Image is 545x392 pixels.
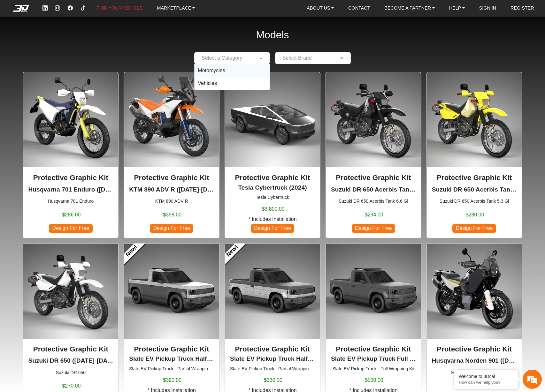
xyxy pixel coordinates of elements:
[28,369,113,376] small: Suzuki DR 650
[225,244,320,339] img: EV Pickup TruckHalf Bottom Set2026
[326,244,421,339] img: EV Pickup Truck Full Set2026
[432,356,517,366] p: Husqvarna Norden 901 (2021-2024)
[198,80,217,86] span: Vehicles
[198,68,225,73] span: Motorcycles
[129,198,214,205] small: KTM 890 ADV R
[23,72,119,238] div: Husqvarna 701 Enduro
[163,376,181,384] span: $390.00
[129,344,214,355] p: Protective Graphic Kit
[230,194,315,201] small: Tesla Cybertruck
[459,374,513,379] div: Welcome to 3Dcal
[23,72,118,167] img: 701 Enduronull2016-2024
[150,224,193,233] span: Design For Free
[432,185,517,194] p: Suzuki DR 650 Acerbis Tank 5.3 Gl (1996-2024)
[129,354,214,364] p: Slate EV Pickup Truck Half Top Set (2026)
[124,72,219,167] img: 890 ADV R null2023-2025
[119,238,145,264] a: New!
[331,172,416,183] p: Protective Graphic Kit
[194,64,270,90] ng-dropdown-panel: Options List
[129,185,214,194] p: KTM 890 ADV R (2023-2025)
[432,344,517,355] p: Protective Graphic Kit
[230,183,315,192] p: Tesla Cybertruck (2024)
[477,3,499,14] a: SIGN IN
[365,376,383,384] span: $500.00
[62,211,81,219] span: $286.00
[256,20,289,49] h2: Models
[23,244,118,339] img: DR 6501996-2024
[264,376,282,384] span: $330.00
[466,211,484,219] span: $280.00
[331,344,416,355] p: Protective Graphic Kit
[382,3,437,14] a: BECOME A PARTNER
[154,3,197,14] a: MARKETPLACE
[230,354,315,364] p: Slate EV Pickup Truck Half Bottom Set (2026)
[220,238,246,264] a: New!
[28,356,113,366] p: Suzuki DR 650 (1996-2024)
[432,172,517,183] p: Protective Graphic Kit
[326,72,421,238] div: Suzuki DR 650 Acerbis Tank 6.6 Gl
[326,72,421,167] img: DR 650Acerbis Tank 6.6 Gl1996-2024
[124,72,219,238] div: KTM 890 ADV R
[452,224,496,233] span: Design For Free
[225,72,320,238] div: Tesla Cybertruck
[447,3,467,14] a: HELP
[62,382,81,390] span: $270.00
[28,185,113,194] p: Husqvarna 701 Enduro (2016-2024)
[459,380,513,385] p: How can we help you?
[124,244,219,339] img: EV Pickup TruckHalf Top Set2026
[230,366,315,372] small: Slate EV Pickup Truck - Partial Wrapping Kit
[129,172,214,183] p: Protective Graphic Kit
[508,3,537,14] a: REGISTER
[331,185,416,194] p: Suzuki DR 650 Acerbis Tank 6.6 Gl (1996-2024)
[352,224,395,233] span: Design For Free
[346,3,372,14] a: CONTACT
[427,244,522,339] img: Norden 901null2021-2024
[331,198,416,205] small: Suzuki DR 650 Acerbis Tank 6.6 Gl
[163,211,181,219] span: $398.00
[426,72,522,238] div: Suzuki DR 650 Acerbis Tank 5.3 Gl
[432,198,517,205] small: Suzuki DR 650 Acerbis Tank 5.3 Gl
[365,211,383,219] span: $294.00
[28,198,113,205] small: Husqvarna 701 Enduro
[225,72,320,167] img: Cybertrucknull2024
[230,344,315,355] p: Protective Graphic Kit
[248,215,296,223] span: * Includes Installation
[94,3,145,14] a: FIND YOUR VEHICLE
[262,205,284,213] span: $3,800.00
[28,172,113,183] p: Protective Graphic Kit
[331,354,416,364] p: Slate EV Pickup Truck Full Set (2026)
[432,369,517,376] small: Husqvarna Norden 901
[427,72,522,167] img: DR 650Acerbis Tank 5.3 Gl1996-2024
[331,366,416,372] small: Slate EV Pickup Truck - Full Wrapping Kit
[28,344,113,355] p: Protective Graphic Kit
[129,366,214,372] small: Slate EV Pickup Truck - Partial Wrapping Kit
[49,224,92,233] span: Design For Free
[251,224,294,233] span: Design For Free
[230,172,315,183] p: Protective Graphic Kit
[304,3,336,14] a: ABOUT US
